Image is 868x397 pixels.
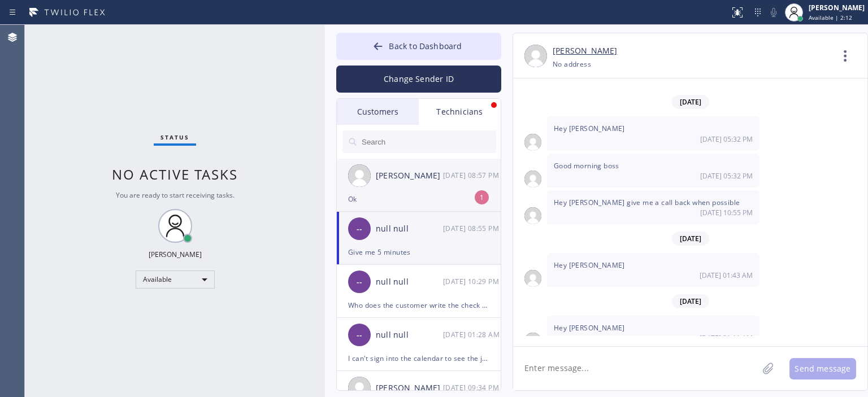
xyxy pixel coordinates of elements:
button: Back to Dashboard [336,33,501,60]
img: user.png [524,45,547,67]
span: -- [357,329,362,342]
span: [DATE] 05:32 PM [700,171,753,181]
div: [PERSON_NAME] [376,382,443,395]
span: No active tasks [112,165,238,184]
img: user.png [524,207,541,224]
div: 09/22/2025 9:29 AM [443,275,502,288]
div: 09/09/2025 9:32 AM [547,116,759,150]
div: null null [376,276,443,289]
span: Back to Dashboard [389,41,462,51]
div: Technicians [419,99,501,125]
div: 08/20/2025 9:34 AM [443,381,502,394]
span: Hey [PERSON_NAME] give me a call back when possible [554,198,740,207]
input: Search [361,130,496,153]
span: [DATE] [672,294,709,308]
div: [PERSON_NAME] [149,250,202,259]
img: user.png [524,333,541,350]
div: No address [553,58,591,71]
img: user.png [524,134,541,151]
div: null null [376,329,443,342]
span: [DATE] [672,95,709,109]
div: 09/16/2025 9:28 AM [443,328,502,341]
div: 09/12/2025 9:43 AM [547,253,759,287]
div: Give me 5 minutes [348,246,489,259]
span: [DATE] 05:32 PM [700,134,753,144]
div: Customers [337,99,419,125]
div: 09/19/2025 9:11 AM [547,316,759,350]
span: [DATE] 10:55 PM [700,208,753,217]
button: Change Sender ID [336,66,501,93]
span: [DATE] [672,232,709,246]
div: [PERSON_NAME] [809,3,865,12]
div: Ok [348,193,489,206]
img: user.png [524,171,541,187]
span: Available | 2:12 [809,14,852,21]
div: null null [376,223,443,235]
span: Good morning boss [554,161,619,171]
button: Mute [766,5,782,20]
span: -- [357,276,362,289]
div: I can't sign into the calendar to see the jobs that are still open [348,352,489,365]
a: [PERSON_NAME] [553,45,617,58]
span: [DATE] 01:11 AM [700,333,753,343]
div: 1 [475,190,489,204]
span: You are ready to start receiving tasks. [116,190,235,200]
div: [PERSON_NAME] [376,169,443,182]
div: 09/24/2025 9:57 AM [443,169,502,182]
span: Hey [PERSON_NAME] [554,260,625,270]
div: Who does the customer write the check to? [348,299,489,312]
div: 09/09/2025 9:55 AM [547,190,759,224]
span: [DATE] 01:43 AM [700,271,753,280]
button: Send message [789,358,856,379]
div: 09/09/2025 9:32 AM [547,154,759,187]
span: Hey [PERSON_NAME] [554,323,625,333]
div: 09/24/2025 9:55 AM [443,222,502,235]
span: Hey [PERSON_NAME] [554,124,625,133]
span: -- [357,223,362,235]
img: user.png [348,164,371,187]
img: user.png [524,270,541,287]
span: Status [160,133,189,141]
div: Available [136,271,215,289]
